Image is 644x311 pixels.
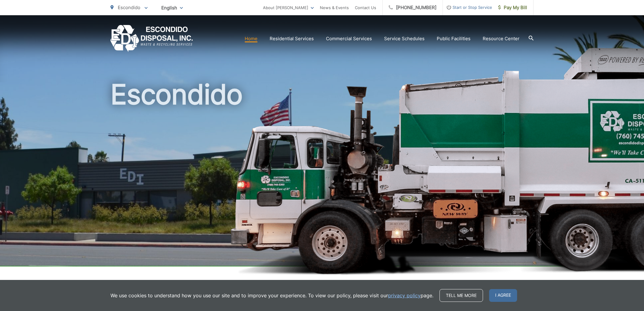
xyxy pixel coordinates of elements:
span: English [157,2,187,13]
a: EDCD logo. Return to the homepage. [110,25,193,52]
a: Home [245,35,257,42]
a: Contact Us [355,4,376,11]
a: News & Events [320,4,349,11]
a: Public Facilities [437,35,471,42]
a: Resource Center [483,35,520,42]
span: Escondido [118,5,140,10]
a: Service Schedules [384,35,425,42]
a: Residential Services [270,35,314,42]
span: Pay My Bill [498,4,527,11]
p: We use cookies to understand how you use our site and to improve your experience. To view our pol... [110,292,433,299]
a: privacy policy [388,292,421,299]
a: About [PERSON_NAME] [263,4,314,11]
span: I agree [489,289,517,302]
h1: Escondido [110,79,534,272]
a: Commercial Services [326,35,372,42]
a: Tell me more [439,289,483,302]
